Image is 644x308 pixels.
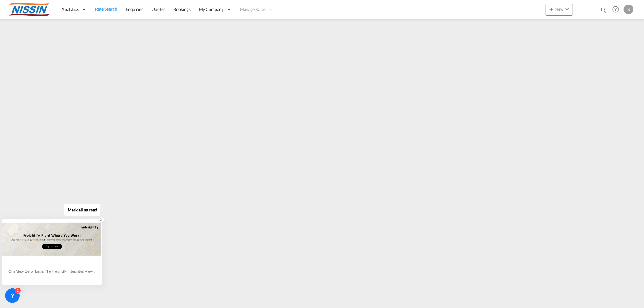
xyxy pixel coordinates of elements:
span: Bookings [174,7,191,12]
md-icon: icon-plus 400-fg [548,5,555,13]
span: Enquiries [126,7,143,12]
span: Quotes [152,7,165,12]
span: Analytics [62,6,79,12]
span: Help [610,4,621,14]
img: 485da9108dca11f0a63a77e390b9b49c.jpg [9,3,50,16]
md-icon: icon-magnify [600,7,607,13]
div: S [624,5,633,14]
div: icon-magnify [600,7,607,16]
button: icon-plus 400-fgNewicon-chevron-down [546,4,573,16]
span: Manage Rates [240,6,266,12]
span: My Company [199,6,224,12]
span: New [548,7,571,11]
span: Rate Search [95,6,117,11]
md-icon: icon-chevron-down [563,5,571,13]
div: Help [610,4,624,15]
